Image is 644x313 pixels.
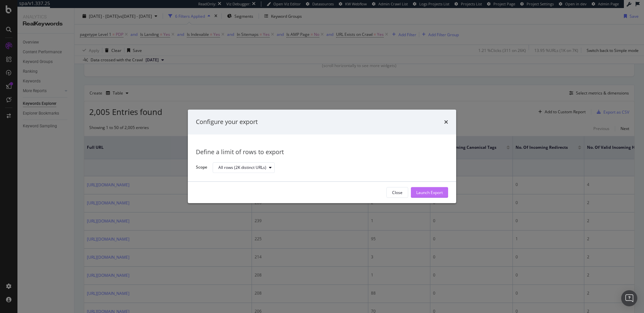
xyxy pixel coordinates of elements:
[444,118,448,126] div: times
[416,190,443,195] div: Launch Export
[218,166,266,170] div: All rows (2K distinct URLs)
[196,148,448,156] div: Define a limit of rows to export
[392,190,402,195] div: Close
[188,110,456,203] div: modal
[213,162,275,173] button: All rows (2K distinct URLs)
[621,290,637,306] div: Open Intercom Messenger
[411,187,448,198] button: Launch Export
[196,165,207,172] label: Scope
[386,187,408,198] button: Close
[196,118,258,126] div: Configure your export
